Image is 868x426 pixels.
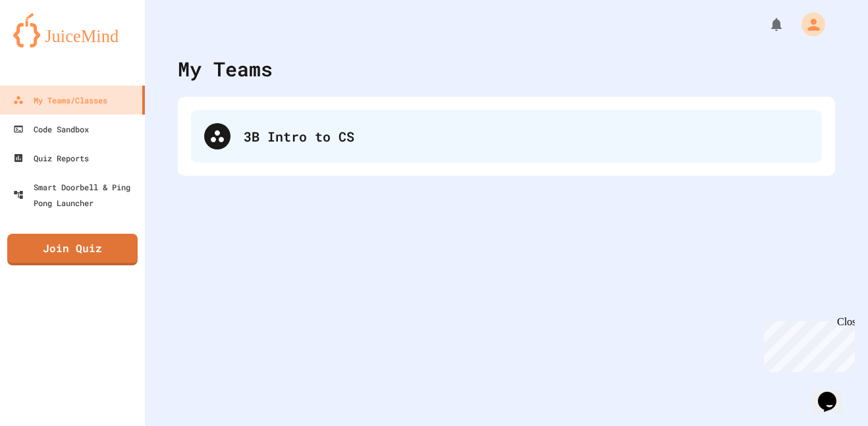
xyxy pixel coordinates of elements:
iframe: chat widget [759,316,855,372]
a: Join Quiz [7,234,138,265]
div: My Teams [178,54,273,84]
div: Code Sandbox [13,121,89,137]
div: Chat with us now!Close [5,5,91,84]
div: Quiz Reports [13,150,89,166]
div: My Account [788,9,828,40]
div: My Teams/Classes [13,92,107,108]
iframe: chat widget [813,373,855,413]
div: My Notifications [744,13,788,36]
div: 3B Intro to CS [244,126,809,146]
div: 3B Intro to CS [191,110,822,163]
img: logo-orange.svg [13,13,132,47]
div: Smart Doorbell & Ping Pong Launcher [13,179,140,211]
